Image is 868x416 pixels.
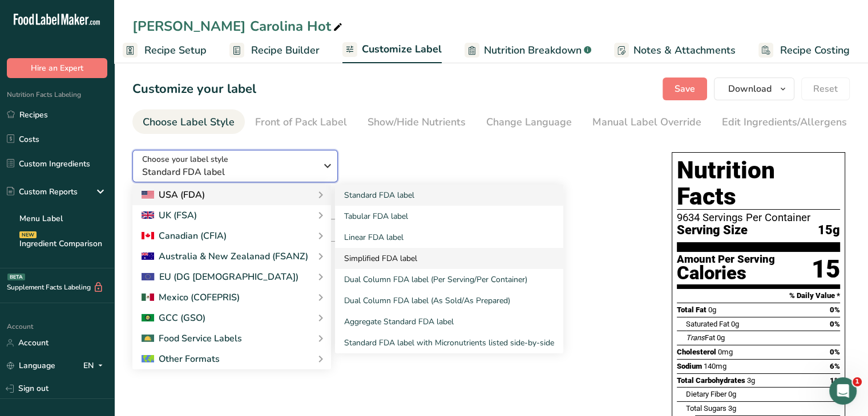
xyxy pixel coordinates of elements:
span: Fat [686,333,715,342]
div: Australia & New Zealanad (FSANZ) [142,250,308,263]
span: 3g [728,404,736,413]
a: Customize Label [342,36,442,64]
i: Trans [686,333,705,342]
div: GCC (GSO) [142,311,205,325]
span: Standard FDA label [142,165,316,179]
span: 0g [728,390,736,398]
iframe: Intercom live chat [829,377,857,405]
a: Dual Column FDA label (Per Serving/Per Container) [335,269,563,290]
span: Recipe Costing [780,43,850,58]
span: Recipe Setup [144,43,207,58]
h1: Nutrition Facts [677,157,840,210]
a: Aggregate Standard FDA label [335,311,563,332]
span: Dietary Fiber [686,390,726,398]
a: Simplified FDA label [335,248,563,269]
span: Nutrition Breakdown [484,43,582,58]
div: 9634 Servings Per Container [677,212,840,223]
button: Choose your label style Standard FDA label [132,150,338,182]
span: 6% [830,362,840,370]
a: Recipe Setup [123,38,207,63]
img: 2Q== [142,314,154,322]
span: 0g [731,320,739,328]
div: Show/Hide Nutrients [368,115,466,130]
div: Custom Reports [7,186,78,198]
span: 15g [818,223,840,238]
section: % Daily Value * [677,289,840,303]
button: Reset [801,78,850,100]
div: EU (DG [DEMOGRAPHIC_DATA]) [142,270,298,284]
span: 140mg [704,362,726,370]
a: Dual Column FDA label (As Sold/As Prepared) [335,290,563,311]
div: Edit Ingredients/Allergens List [722,115,867,130]
button: Download [714,78,794,100]
span: 0% [830,348,840,356]
div: UK (FSA) [142,209,197,222]
span: Total Carbohydrates [677,376,745,385]
a: Standard FDA label [335,185,563,206]
div: Canadian (CFIA) [142,229,227,243]
div: Choose Label Style [143,115,235,130]
span: 0g [717,333,725,342]
div: Mexico (COFEPRIS) [142,291,240,304]
span: Saturated Fat [686,320,729,328]
div: USA (FDA) [142,188,205,202]
div: BETA [7,274,25,280]
div: [PERSON_NAME] Carolina Hot [132,16,345,36]
a: Nutrition Breakdown [465,38,591,63]
span: 0% [830,320,840,328]
span: Notes & Attachments [633,43,736,58]
a: Tabular FDA label [335,206,563,227]
span: Reset [813,82,838,96]
a: Language [7,356,55,376]
div: EN [83,359,107,373]
div: Manual Label Override [592,115,701,130]
a: Standard FDA label with Micronutrients listed side-by-side [335,332,563,353]
span: 1 [853,377,862,386]
a: Recipe Builder [229,38,320,63]
span: Choose your label style [142,153,228,165]
a: Recipe Costing [758,38,850,63]
button: Hire an Expert [7,58,107,78]
div: Change Language [486,115,572,130]
div: 15 [812,254,840,284]
a: Linear FDA label [335,227,563,248]
div: NEW [19,231,37,238]
span: Cholesterol [677,348,716,356]
div: Food Service Labels [142,332,242,345]
span: Download [728,82,772,96]
div: Front of Pack Label [255,115,347,130]
span: 1% [830,376,840,385]
div: Other Formats [142,352,220,366]
span: Customize Label [362,42,442,57]
span: 3g [747,376,755,385]
span: 0% [830,305,840,314]
div: Calories [677,265,775,282]
span: Sodium [677,362,702,370]
span: 0g [708,305,716,314]
span: Recipe Builder [251,43,320,58]
span: Total Sugars [686,404,726,413]
a: Notes & Attachments [614,38,736,63]
span: 0mg [718,348,733,356]
span: Total Fat [677,305,706,314]
span: Serving Size [677,223,748,238]
button: Save [663,78,707,100]
div: Amount Per Serving [677,254,775,265]
h1: Customize your label [132,80,256,99]
span: Save [675,82,695,96]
